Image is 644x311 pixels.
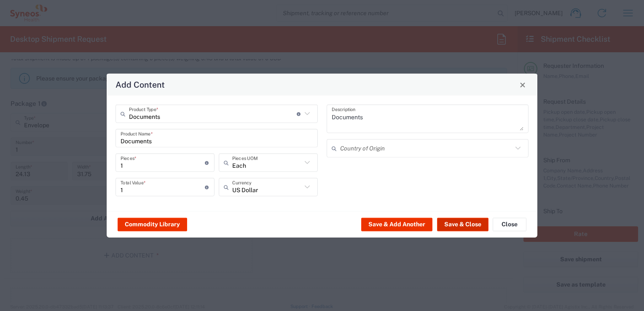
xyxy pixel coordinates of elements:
button: Commodity Library [118,217,187,231]
button: Save & Close [437,217,488,231]
button: Close [493,217,526,231]
h4: Add Content [115,78,165,91]
button: Save & Add Another [361,217,432,231]
button: Close [517,79,529,91]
